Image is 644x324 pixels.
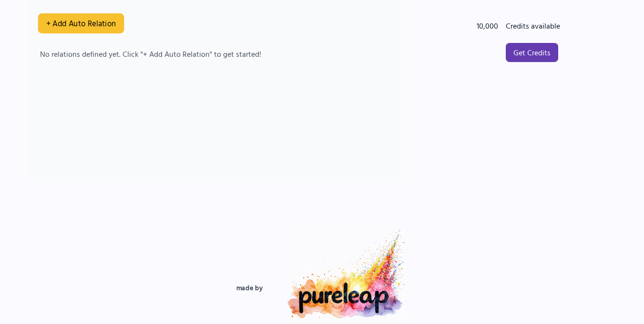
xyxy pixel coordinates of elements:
button: + Add Auto Relation [38,13,124,33]
span: made by [236,283,263,293]
div: No relations defined yet. Click "+ Add Auto Relation" to get started! [40,48,395,60]
div: 10,000 [466,20,506,31]
a: Get Credits [506,43,558,62]
div: Credits available [506,20,584,31]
